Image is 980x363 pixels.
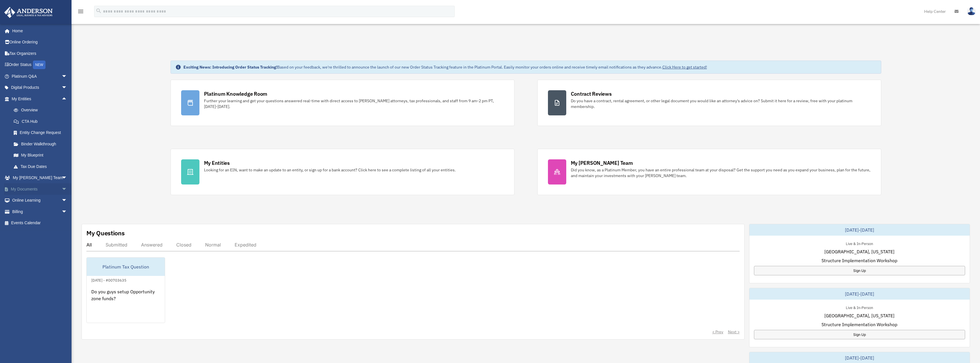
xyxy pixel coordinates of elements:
[62,172,73,184] span: arrow_drop_down
[77,8,84,15] i: menu
[4,183,76,195] a: My Documentsarrow_drop_down
[824,312,894,319] span: [GEOGRAPHIC_DATA], [US_STATE]
[204,98,504,109] div: Further your learning and get your questions answered real-time with direct access to [PERSON_NAM...
[62,93,73,105] span: arrow_drop_up
[204,167,456,173] div: Looking for an EIN, want to make an update to an entity, or sign up for a bank account? Click her...
[754,266,965,275] a: Sign Up
[4,71,76,82] a: Platinum Q&Aarrow_drop_down
[821,321,897,328] span: Structure Implementation Workshop
[62,82,73,94] span: arrow_drop_down
[8,138,76,150] a: Binder Walkthrough
[204,90,268,97] div: Platinum Knowledge Room
[4,217,76,229] a: Events Calendar
[537,149,881,195] a: My [PERSON_NAME] Team Did you know, as a Platinum Member, you have an entire professional team at...
[749,288,970,300] div: [DATE]-[DATE]
[33,61,45,69] div: NEW
[571,98,871,109] div: Do you have a contract, rental agreement, or other legal document you would like an attorney's ad...
[841,304,878,310] div: Live & In-Person
[171,80,514,126] a: Platinum Knowledge Room Further your learning and get your questions answered real-time with dire...
[4,93,76,105] a: My Entitiesarrow_drop_up
[662,65,707,70] a: Click Here to get started!
[571,90,612,97] div: Contract Reviews
[62,195,73,206] span: arrow_drop_down
[4,206,76,217] a: Billingarrow_drop_down
[571,167,871,179] div: Did you know, as a Platinum Member, you have an entire professional team at your disposal? Get th...
[87,284,165,328] div: Do you guys setup Opportunity zone funds?
[8,161,76,172] a: Tax Due Dates
[86,229,125,237] div: My Questions
[62,71,73,82] span: arrow_drop_down
[62,183,73,195] span: arrow_drop_down
[4,37,76,48] a: Online Ordering
[87,277,131,283] div: [DATE] - #00703635
[4,82,76,93] a: Digital Productsarrow_drop_down
[824,248,894,255] span: [GEOGRAPHIC_DATA], [US_STATE]
[4,59,76,71] a: Order StatusNEW
[8,127,76,139] a: Entity Change Request
[967,7,976,15] img: User Pic
[204,159,230,167] div: My Entities
[8,105,76,116] a: Overview
[8,150,76,161] a: My Blueprint
[183,64,707,70] div: Based on your feedback, we're thrilled to announce the launch of our new Order Status Tracking fe...
[205,242,221,248] div: Normal
[77,10,84,15] a: menu
[106,242,127,248] div: Submitted
[171,149,514,195] a: My Entities Looking for an EIN, want to make an update to an entity, or sign up for a bank accoun...
[571,159,633,167] div: My [PERSON_NAME] Team
[86,257,165,323] a: Platinum Tax Question[DATE] - #00703635Do you guys setup Opportunity zone funds?
[4,48,76,59] a: Tax Organizers
[96,8,102,14] i: search
[4,195,76,206] a: Online Learningarrow_drop_down
[87,258,165,276] div: Platinum Tax Question
[841,240,878,246] div: Live & In-Person
[821,257,897,264] span: Structure Implementation Workshop
[62,206,73,218] span: arrow_drop_down
[754,330,965,339] a: Sign Up
[235,242,256,248] div: Expedited
[141,242,163,248] div: Answered
[3,7,54,18] img: Anderson Advisors Platinum Portal
[749,224,970,236] div: [DATE]-[DATE]
[4,172,76,184] a: My [PERSON_NAME] Teamarrow_drop_down
[86,242,92,248] div: All
[4,25,73,37] a: Home
[176,242,191,248] div: Closed
[8,116,76,127] a: CTA Hub
[183,65,277,70] strong: Exciting News: Introducing Order Status Tracking!
[537,80,881,126] a: Contract Reviews Do you have a contract, rental agreement, or other legal document you would like...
